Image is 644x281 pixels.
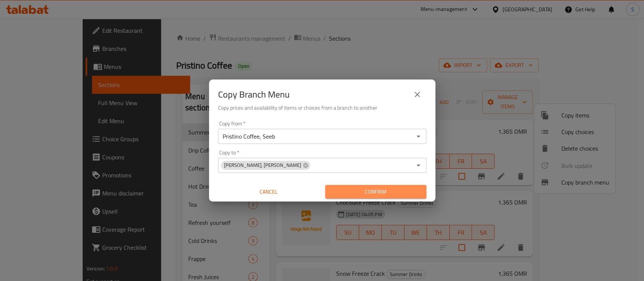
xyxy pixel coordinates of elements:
[218,89,290,101] h2: Copy Branch Menu
[413,131,424,142] button: Open
[413,160,424,171] button: Open
[218,104,426,112] h6: Copy prices and availability of items or choices from a branch to another
[218,185,319,199] button: Cancel
[408,86,426,104] button: close
[221,162,304,169] span: [PERSON_NAME], [PERSON_NAME]
[221,161,310,170] div: [PERSON_NAME], [PERSON_NAME]
[221,187,316,197] span: Cancel
[325,185,426,199] button: Confirm
[331,187,420,197] span: Confirm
